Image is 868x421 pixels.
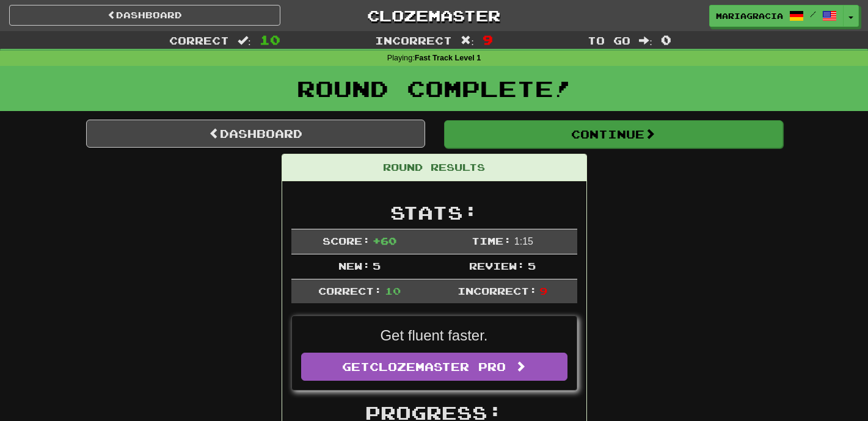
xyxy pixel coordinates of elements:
span: 10 [260,32,280,47]
span: 5 [373,260,381,272]
span: 9 [483,32,493,47]
span: : [639,35,652,46]
span: Review: [469,260,525,272]
span: New: [338,260,370,272]
button: Continue [444,120,783,148]
strong: Fast Track Level 1 [415,54,481,62]
span: Clozemaster Pro [370,360,506,373]
span: : [238,35,251,46]
span: Correct [169,34,229,46]
span: 10 [385,285,401,297]
span: / [810,10,816,18]
a: mariagracia / [709,5,844,27]
span: Incorrect [375,34,452,46]
span: : [461,35,474,46]
span: Correct: [318,285,382,297]
span: Time: [472,235,511,246]
span: Score: [323,235,370,246]
span: 9 [539,285,547,297]
a: Dashboard [86,120,425,148]
span: + 60 [373,235,396,246]
a: GetClozemaster Pro [301,353,567,381]
span: 0 [661,32,671,47]
p: Get fluent faster. [301,325,567,346]
h2: Stats: [291,203,577,223]
span: To go [588,34,630,46]
div: Round Results [282,154,586,181]
a: Clozemaster [299,5,570,26]
span: Incorrect: [458,285,537,297]
span: mariagracia [716,10,783,21]
h1: Round Complete! [4,76,864,101]
span: 1 : 15 [514,236,533,246]
span: 5 [528,260,536,272]
a: Dashboard [9,5,280,26]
